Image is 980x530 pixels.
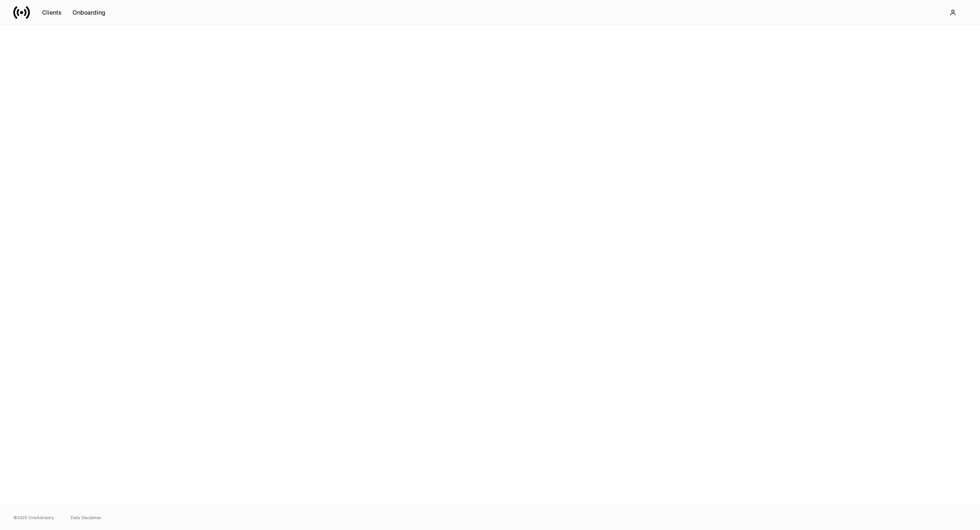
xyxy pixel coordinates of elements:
[72,10,105,15] div: Onboarding
[37,6,67,19] button: Clients
[67,6,111,19] button: Onboarding
[71,514,102,521] a: Data Disclaimer
[13,514,54,521] span: © 2025 OneAdvisory
[42,10,62,15] div: Clients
